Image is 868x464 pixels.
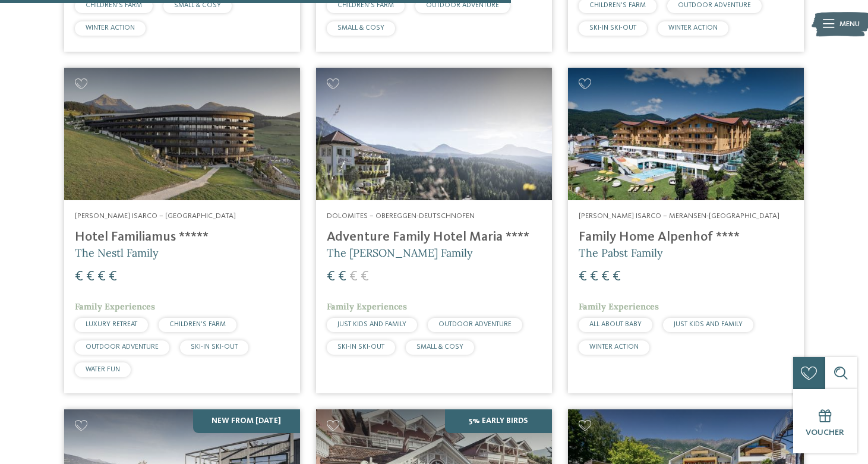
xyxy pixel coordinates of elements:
h4: Adventure Family Hotel Maria **** [327,229,541,245]
span: € [579,270,587,284]
span: SKI-IN SKI-OUT [589,24,636,31]
a: Looking for family hotels? Find the best ones here! [PERSON_NAME] Isarco – [GEOGRAPHIC_DATA] Hote... [64,68,300,393]
span: JUST KIDS AND FAMILY [337,321,406,328]
span: The Nestl Family [75,246,159,260]
span: CHILDREN’S FARM [337,2,394,9]
span: OUTDOOR ADVENTURE [426,2,499,9]
span: SKI-IN SKI-OUT [337,343,384,351]
span: The [PERSON_NAME] Family [327,246,473,260]
span: € [338,270,346,284]
span: CHILDREN’S FARM [169,321,226,328]
span: OUTDOOR ADVENTURE [438,321,512,328]
img: Adventure Family Hotel Maria **** [316,68,552,200]
span: [PERSON_NAME] Isarco – Meransen-[GEOGRAPHIC_DATA] [579,212,779,220]
span: OUTDOOR ADVENTURE [86,343,159,351]
span: Dolomites – Obereggen-Deutschnofen [327,212,475,220]
span: € [601,270,610,284]
span: SMALL & COSY [174,2,221,9]
h4: Family Home Alpenhof **** [579,229,793,245]
span: € [349,270,358,284]
span: Family Experiences [75,301,155,312]
span: € [86,270,94,284]
span: SKI-IN SKI-OUT [191,343,238,351]
span: Family Experiences [327,301,407,312]
span: SMALL & COSY [337,24,384,31]
span: WINTER ACTION [86,24,135,31]
img: Looking for family hotels? Find the best ones here! [64,68,300,200]
span: WATER FUN [86,366,120,373]
span: WINTER ACTION [668,24,718,31]
span: Family Experiences [579,301,659,312]
span: CHILDREN’S FARM [86,2,142,9]
a: Looking for family hotels? Find the best ones here! Dolomites – Obereggen-Deutschnofen Adventure ... [316,68,552,393]
span: € [109,270,117,284]
span: WINTER ACTION [589,343,639,351]
span: € [75,270,83,284]
a: Voucher [793,389,857,453]
span: LUXURY RETREAT [86,321,137,328]
span: Voucher [806,428,844,437]
span: € [361,270,369,284]
span: € [590,270,598,284]
span: OUTDOOR ADVENTURE [678,2,751,9]
span: CHILDREN’S FARM [589,2,646,9]
a: Looking for family hotels? Find the best ones here! [PERSON_NAME] Isarco – Meransen-[GEOGRAPHIC_D... [568,68,804,393]
span: The Pabst Family [579,246,663,260]
span: ALL ABOUT BABY [589,321,642,328]
span: JUST KIDS AND FAMILY [674,321,743,328]
span: € [97,270,106,284]
span: SMALL & COSY [416,343,463,351]
img: Family Home Alpenhof **** [568,68,804,200]
span: € [327,270,335,284]
span: [PERSON_NAME] Isarco – [GEOGRAPHIC_DATA] [75,212,236,220]
span: € [613,270,621,284]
